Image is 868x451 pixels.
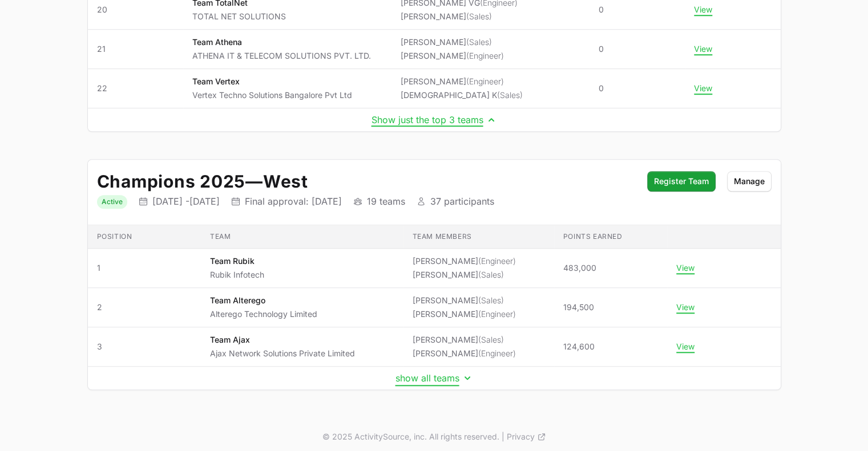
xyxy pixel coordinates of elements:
li: [PERSON_NAME] [413,295,516,306]
button: View [676,263,695,273]
span: 194,500 [563,302,594,313]
button: Manage [727,171,772,192]
h2: Champions 2025 West [97,171,636,192]
span: 22 [97,83,174,94]
span: (Engineer) [466,76,504,86]
span: (Engineer) [466,51,504,60]
span: (Sales) [466,11,492,21]
span: (Sales) [478,335,504,344]
span: 2 [97,302,192,313]
span: 1 [97,262,192,274]
li: [PERSON_NAME] [401,76,523,87]
p: Alterego Technology Limited [210,308,317,320]
span: (Engineer) [478,256,516,266]
p: © 2025 ActivitySource, inc. All rights reserved. [322,431,499,442]
th: Points earned [554,225,667,249]
p: 37 participants [430,196,494,207]
span: 0 [599,4,604,15]
p: Rubik Infotech [210,269,264,281]
li: [PERSON_NAME] [401,11,518,22]
span: 3 [97,341,192,352]
li: [DEMOGRAPHIC_DATA] K [401,90,523,101]
button: View [694,5,712,15]
p: Team Athena [192,36,371,48]
span: (Sales) [466,37,492,47]
p: Team Alterego [210,295,317,306]
p: 19 teams [367,196,405,207]
p: Ajax Network Solutions Private Limited [210,348,355,359]
button: View [694,44,712,54]
span: 0 [599,43,604,55]
button: Show just the top 3 teams [372,114,497,125]
th: Team members [403,225,554,249]
p: Team Ajax [210,334,355,346]
button: View [694,83,712,94]
button: View [676,342,695,352]
span: (Sales) [478,270,504,279]
span: (Engineer) [478,348,516,358]
span: — [245,171,263,192]
li: [PERSON_NAME] [413,334,516,346]
p: Team Vertex [192,76,352,87]
a: Privacy [507,431,546,442]
p: ATHENA IT & TELECOM SOLUTIONS PVT. LTD. [192,50,371,62]
li: [PERSON_NAME] [413,348,516,359]
span: Manage [734,174,765,188]
span: (Sales) [478,295,504,305]
li: [PERSON_NAME] [401,36,504,48]
p: Final approval: [DATE] [245,196,342,207]
span: 20 [97,4,174,15]
li: [PERSON_NAME] [413,255,516,267]
p: TOTAL NET SOLUTIONS [192,11,286,22]
p: [DATE] - [DATE] [152,196,220,207]
span: 0 [599,83,604,94]
li: [PERSON_NAME] [401,50,504,62]
p: Vertex Techno Solutions Bangalore Pvt Ltd [192,90,352,101]
span: (Engineer) [478,309,516,319]
th: Team [201,225,403,249]
p: Team Rubik [210,255,264,267]
span: | [502,431,504,442]
div: Initiative details [87,159,781,390]
span: 483,000 [563,262,596,274]
button: Register Team [647,171,716,192]
span: 124,600 [563,341,595,352]
li: [PERSON_NAME] [413,308,516,320]
span: (Sales) [497,90,523,100]
button: View [676,302,695,312]
span: Register Team [654,174,709,188]
th: Position [88,225,201,249]
button: show all teams [395,372,473,384]
li: [PERSON_NAME] [413,269,516,281]
span: 21 [97,43,174,55]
